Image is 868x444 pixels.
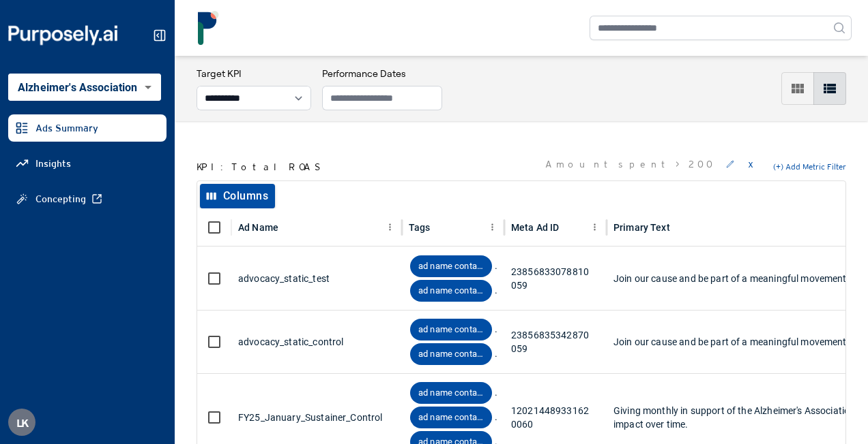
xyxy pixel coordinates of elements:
[200,184,275,208] button: Select columns
[613,222,670,233] div: Primary Text
[35,192,86,206] span: Concepting
[8,409,35,436] button: LK
[322,67,442,80] h3: Performance Dates
[381,219,399,236] button: Ad Name column menu
[8,74,161,101] div: Alzheimer's Association
[197,160,325,174] p: KPI: Total ROAS
[586,219,603,236] button: Meta Ad ID column menu
[511,247,600,310] div: 23856833078810059
[197,67,311,80] h3: Target KPI
[238,247,395,310] div: advocacy_static_test
[410,411,492,424] span: ad name contains "sustainer"
[410,323,492,336] span: ad name contains "control"
[238,311,395,373] div: advocacy_static_control
[238,222,278,233] div: Ad Name
[8,185,167,212] a: Concepting
[8,409,35,436] div: L K
[35,157,71,170] span: Insights
[191,11,225,45] img: logo
[410,260,492,273] span: ad name contains "test"
[745,153,756,175] button: x
[8,114,167,142] a: Ads Summary
[409,222,431,233] div: Tags
[410,348,492,361] span: ad name contains "advocacy"
[484,219,501,236] button: Tags column menu
[773,161,846,172] button: (+) Add Metric Filter
[511,222,560,233] div: Meta Ad ID
[410,285,492,298] span: ad name contains "advocacy"
[35,121,98,135] span: Ads Summary
[545,157,715,171] span: Amount spent > 200
[410,387,492,400] span: ad name contains "control"
[511,311,600,373] div: 23856835342870059
[8,150,167,177] a: Insights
